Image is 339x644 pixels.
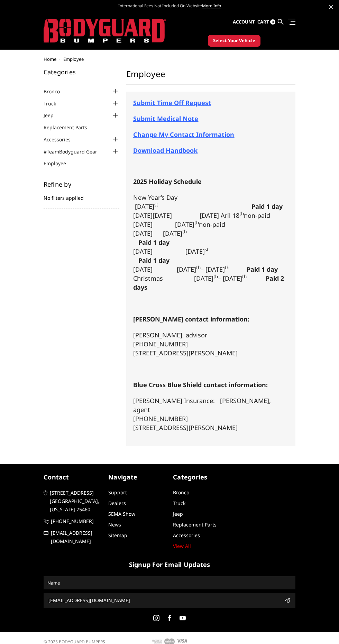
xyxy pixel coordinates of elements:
a: Jeep [173,511,183,517]
span: Select Your Vehicle [213,37,255,44]
h5: Navigate [108,473,166,482]
button: Select Your Vehicle [208,35,260,47]
span: 0 [270,19,275,25]
sup: th [196,264,201,271]
strong: Paid 1 day [247,265,278,273]
strong: Paid 1 day [138,238,169,246]
sup: st [154,202,158,208]
a: Change My Contact Information [133,132,234,138]
a: Jeep [44,112,62,119]
a: #TeamBodyguard Gear [44,148,106,155]
strong: Blue Cross Blue Shield contact information: [133,381,268,389]
input: Email [46,595,282,606]
h5: Categories [173,473,231,482]
strong: Paid 1 day [251,202,283,211]
span: [EMAIL_ADDRESS][DOMAIN_NAME] [51,529,101,545]
a: More Info [202,3,221,9]
span: [DATE] [DATE] [133,247,286,264]
h5: Categories [44,69,120,75]
sup: th [213,273,218,280]
h5: contact [44,473,101,482]
span: [DATE] [DATE] non-paid [133,220,225,228]
a: Download Handbook [133,148,198,154]
span: Employee [63,56,84,62]
h1: Employee [126,69,295,85]
a: [PHONE_NUMBER] [44,517,101,525]
span: [DATE] [DATE] – [DATE] [133,265,278,273]
a: Dealers [108,500,126,506]
span: [STREET_ADDRESS][PERSON_NAME] [133,423,238,432]
a: News [108,521,121,528]
a: Sitemap [108,532,127,539]
span: [STREET_ADDRESS] [GEOGRAPHIC_DATA], [US_STATE] 75460 [50,489,100,514]
sup: th [242,273,247,280]
span: Christmas [DATE] – [DATE] [133,274,284,291]
a: Bronco [173,489,189,496]
span: [DATE][DATE] [DATE] Aril 18 non-paid [133,211,270,220]
span: [PHONE_NUMBER] [51,517,101,525]
a: Replacement Parts [44,124,96,131]
sup: th [194,220,199,226]
a: Truck [173,500,185,506]
strong: 2025 Holiday Schedule [133,177,202,186]
span: Cart [257,19,269,25]
strong: Paid 1 day [138,256,169,264]
a: Cart 0 [257,13,275,31]
strong: [PERSON_NAME] contact information: [133,315,249,323]
span: [STREET_ADDRESS][PERSON_NAME] [133,349,238,357]
a: Accessories [44,136,79,143]
a: Submit Time Off Request [133,99,211,107]
div: No filters applied [44,181,120,209]
a: Bronco [44,88,68,95]
sup: th [239,211,244,217]
span: [PERSON_NAME], advisor [133,331,207,339]
span: Account [233,19,255,25]
span: [PHONE_NUMBER] [133,414,188,423]
strong: Change My Contact Information [133,130,234,139]
span: [PHONE_NUMBER] [133,340,188,348]
a: Submit Medical Note [133,114,198,123]
a: [EMAIL_ADDRESS][DOMAIN_NAME] [44,529,101,545]
a: Support [108,489,127,496]
img: BODYGUARD BUMPERS [44,19,166,43]
a: Employee [44,160,75,167]
h5: signup for email updates [44,560,295,569]
a: SEMA Show [108,511,135,517]
span: Download Handbook [133,146,198,155]
sup: th [182,228,187,235]
a: Accessories [173,532,200,539]
a: Home [44,56,56,62]
span: [DATE] [DATE] [133,229,285,246]
a: Replacement Parts [173,521,217,528]
a: View All [173,543,191,549]
input: Name [45,577,294,588]
a: Account [233,13,255,31]
span: [PERSON_NAME] Insurance: [PERSON_NAME], agent [133,396,271,414]
h5: Refine by [44,181,120,187]
a: Truck [44,100,65,107]
span: New Year’s Day [DATE] [133,193,283,211]
sup: th [225,264,229,271]
sup: st [205,246,209,253]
